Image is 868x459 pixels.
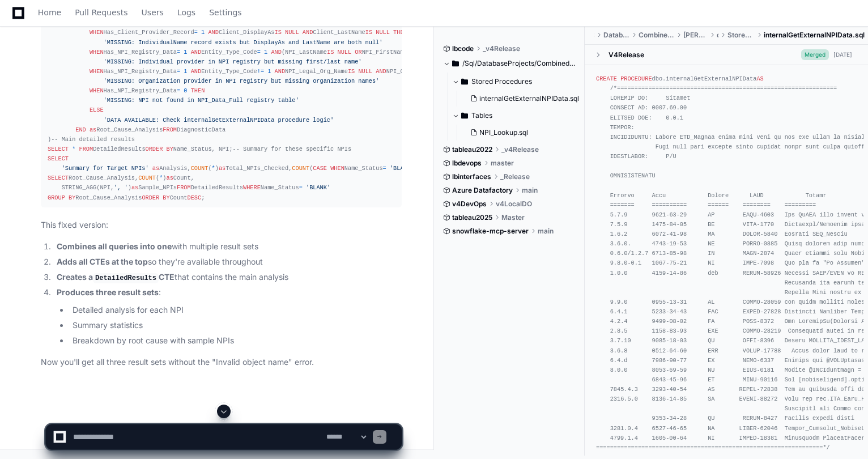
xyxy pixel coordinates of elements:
[306,184,330,191] span: 'BLANK'
[69,319,402,332] li: Summary statistics
[313,165,327,172] span: CASE
[479,94,579,103] span: internalGetExternalNPIData.sql
[452,107,585,125] button: Tables
[191,165,209,172] span: COUNT
[466,125,578,141] button: NPI_Lookup.sql
[522,186,538,195] span: main
[48,155,69,162] span: SELECT
[188,194,202,201] span: DESC
[177,184,191,191] span: FROM
[452,172,491,181] span: lbinterfaces
[62,165,149,172] span: 'Summary for Target NPIs'
[376,29,390,36] span: NULL
[69,334,402,347] li: Breakdown by root cause with sample NPIs
[491,159,514,168] span: master
[48,194,65,201] span: GROUP
[390,165,414,172] span: 'BLANK'
[90,107,104,113] span: ELSE
[48,146,69,152] span: SELECT
[257,49,261,56] span: =
[358,68,372,75] span: NULL
[138,175,156,181] span: COUNT
[41,219,402,232] p: This fixed version:
[393,29,407,36] span: THEN
[267,68,271,75] span: 1
[184,87,187,94] span: 0
[355,49,361,56] span: OR
[53,271,402,284] li: that contains the main analysis
[452,213,492,222] span: tableau2025
[501,213,525,222] span: Master
[177,87,180,94] span: =
[104,58,362,65] span: 'MISSING: Individual provider in NPI registry but missing first/last name'
[609,50,644,59] div: V4Release
[167,175,173,181] span: as
[496,199,532,209] span: v4LocalDO
[194,29,198,36] span: =
[461,109,468,122] svg: Directory
[717,31,718,40] span: dbo
[348,68,355,75] span: IS
[142,194,159,201] span: ORDER
[90,87,104,94] span: WHEN
[292,165,309,172] span: COUNT
[243,184,261,191] span: WHERE
[452,186,513,195] span: Azure Datafactory
[57,287,159,297] strong: Produces three result sets
[764,31,865,40] span: internalGetExternalNPIData.sql
[53,286,402,347] li: :
[69,304,402,317] li: Detailed analysis for each NPI
[57,272,175,282] strong: Creates a CTE
[104,39,383,46] span: 'MISSING: IndividualName record exists but DisplayAs and LastName are both null'
[538,227,554,236] span: main
[271,49,281,56] span: AND
[596,75,617,82] span: CREATE
[337,49,351,56] span: NULL
[376,68,386,75] span: AND
[479,128,528,137] span: NPI_Lookup.sql
[462,59,576,68] span: /Sql/DatabaseProjects/CombinedDatabaseNew/[PERSON_NAME]/dbo
[167,146,173,152] span: BY
[75,126,86,133] span: END
[208,29,218,36] span: AND
[53,240,402,253] li: with multiple result sets
[177,9,195,16] span: Logs
[303,29,313,36] span: AND
[163,194,169,201] span: BY
[365,29,372,36] span: IS
[104,97,299,104] span: 'MISSING: NPI not found in NPI_Data_Full registry table'
[177,68,180,75] span: =
[219,165,225,172] span: as
[79,146,93,152] span: FROM
[257,68,264,75] span: !=
[452,57,459,70] svg: Directory
[163,126,177,133] span: FROM
[69,194,75,201] span: BY
[727,31,755,40] span: Stored Procedures
[639,31,675,40] span: CombinedDatabaseNew
[57,257,148,266] strong: Adds all CTEs at the top
[285,29,299,36] span: NULL
[452,44,474,53] span: lbcode
[452,73,585,91] button: Stored Procedures
[383,165,386,172] span: =
[452,199,487,209] span: v4DevOps
[90,49,104,56] span: WHEN
[41,356,402,369] p: Now you'll get all three result sets without the "Invalid object name" error.
[452,227,529,236] span: snowflake-mcp-server
[146,146,163,152] span: ORDER
[299,184,303,191] span: =
[104,78,380,84] span: 'MISSING: Organization provider in NPI registry but missing organization names'
[500,172,530,181] span: _Release
[104,117,334,124] span: 'DATA AVAILABLE: Check internalGetExternalNPIData procedure logic'
[53,256,402,269] li: so they're available throughout
[833,50,852,59] div: [DATE]
[201,29,205,36] span: 1
[620,75,652,82] span: PROCEDURE
[603,31,629,40] span: DatabaseProjects
[327,49,334,56] span: IS
[275,68,285,75] span: AND
[275,29,282,36] span: IS
[93,273,159,283] code: DetailedResults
